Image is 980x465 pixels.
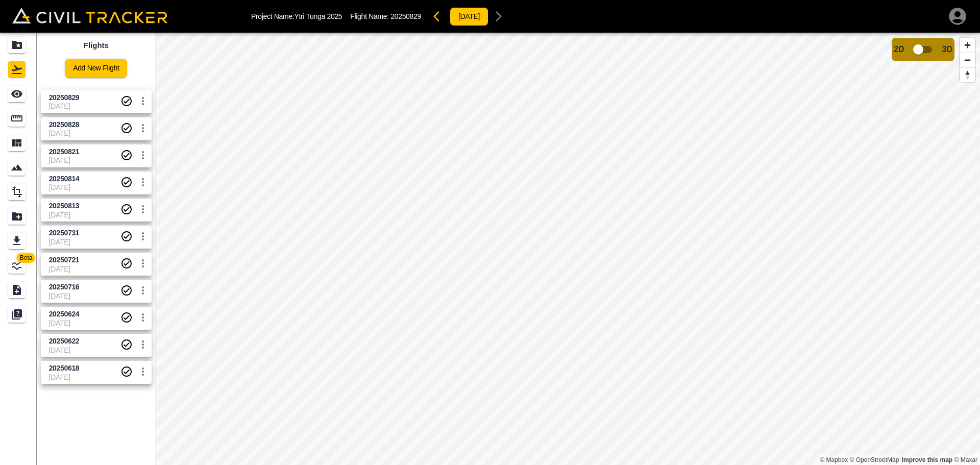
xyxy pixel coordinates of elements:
[954,456,977,463] a: Maxar
[251,12,342,20] p: Project Name: Ytri Tunga 2025
[960,67,975,82] button: Reset bearing to north
[450,7,488,26] button: [DATE]
[850,456,899,463] a: OpenStreetMap
[12,8,167,23] img: Civil Tracker
[350,12,421,20] p: Flight Name:
[156,33,980,465] canvas: Map
[390,12,421,20] span: 20250829
[942,45,952,54] span: 3D
[894,45,904,54] span: 2D
[960,53,975,67] button: Zoom out
[902,456,952,463] a: Map feedback
[820,456,848,463] a: Mapbox
[960,38,975,53] button: Zoom in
